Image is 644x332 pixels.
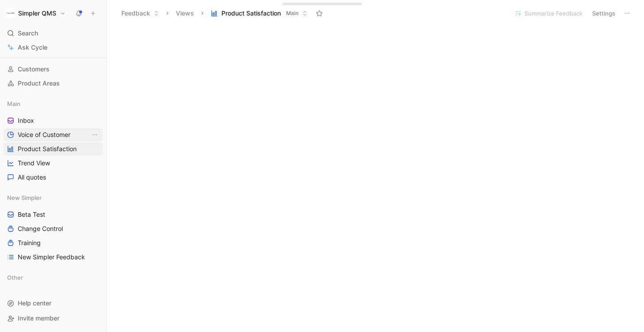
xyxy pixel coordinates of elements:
[4,171,103,184] a: All quotes
[4,27,103,40] div: Search
[4,271,103,287] div: Other
[4,208,103,221] a: Beta Test
[18,210,45,219] span: Beta Test
[18,299,51,307] span: Help center
[4,7,68,20] button: Simpler QMSSimpler QMS
[4,97,103,110] div: Main
[588,7,619,20] button: Settings
[18,79,60,88] span: Product Areas
[4,191,103,204] div: New Simpler
[18,253,85,262] span: New Simpler Feedback
[117,7,163,20] button: Feedback
[18,238,41,247] span: Training
[207,7,311,20] button: Product SatisfactionMain
[4,271,103,284] div: Other
[4,114,103,127] a: Inbox
[286,9,299,18] span: Main
[4,312,103,325] div: Invite member
[18,314,59,322] span: Invite member
[221,9,281,18] span: Product Satisfaction
[18,173,46,182] span: All quotes
[90,130,99,139] button: View actions
[4,297,103,310] div: Help center
[4,97,103,184] div: MainInboxVoice of CustomerView actionsProduct SatisfactionTrend ViewAll quotes
[4,236,103,250] a: Training
[4,77,103,90] a: Product Areas
[4,41,103,54] a: Ask Cycle
[4,128,103,141] a: Voice of CustomerView actions
[172,7,198,20] button: Views
[511,7,586,20] button: Summarize Feedback
[4,191,103,264] div: New SimplerBeta TestChange ControlTrainingNew Simpler Feedback
[18,145,77,153] span: Product Satisfaction
[4,156,103,170] a: Trend View
[4,222,103,235] a: Change Control
[18,28,38,39] span: Search
[18,224,63,233] span: Change Control
[18,9,56,17] h1: Simpler QMS
[6,9,15,18] img: Simpler QMS
[7,273,23,282] span: Other
[4,62,103,76] a: Customers
[7,193,42,202] span: New Simpler
[18,65,50,74] span: Customers
[4,250,103,264] a: New Simpler Feedback
[7,99,20,108] span: Main
[18,42,47,53] span: Ask Cycle
[18,116,34,125] span: Inbox
[4,142,103,156] a: Product Satisfaction
[18,130,70,139] span: Voice of Customer
[18,159,50,168] span: Trend View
